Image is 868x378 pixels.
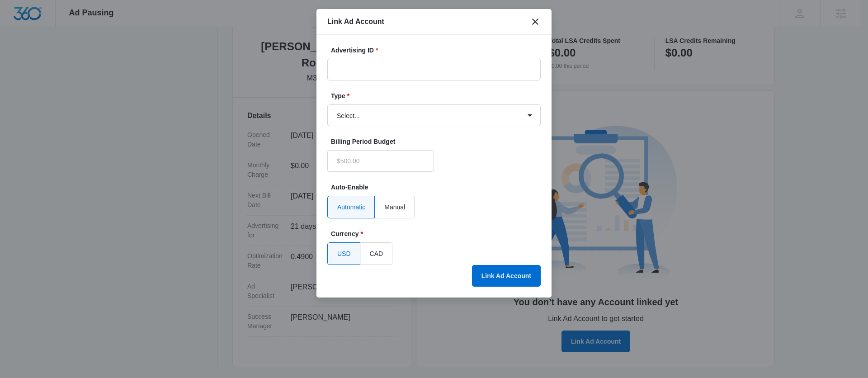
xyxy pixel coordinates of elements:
h1: Link Ad Account [327,16,384,27]
label: Auto-Enable [331,183,544,192]
label: CAD [360,242,393,265]
label: Currency [331,229,544,239]
input: $500.00 [327,150,434,172]
label: Automatic [327,196,375,218]
button: close [530,16,541,27]
label: Advertising ID [331,46,544,55]
label: Billing Period Budget [331,137,438,146]
label: USD [327,242,360,265]
button: Link Ad Account [472,265,541,287]
label: Type [331,91,544,101]
label: Manual [375,196,415,218]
